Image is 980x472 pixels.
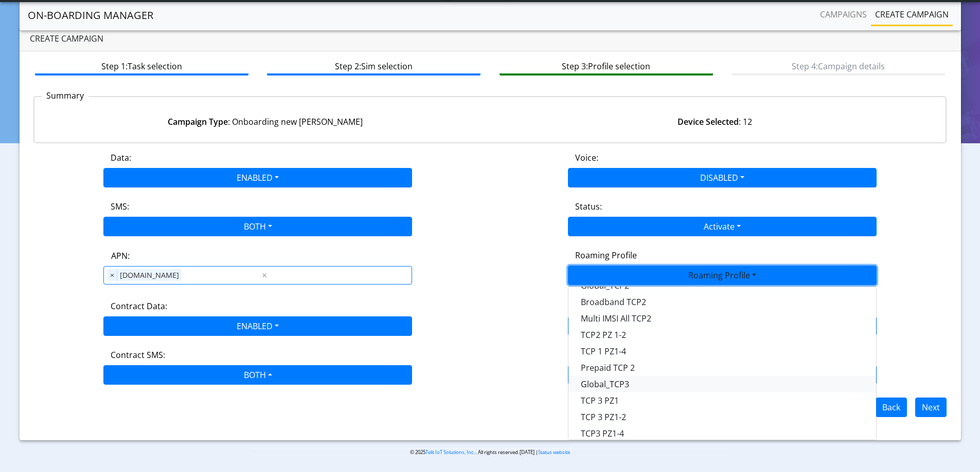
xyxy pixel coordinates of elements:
[35,56,248,75] btn: Step 1: Task selection
[568,266,877,285] button: Roaming Profile
[732,56,945,75] btn: Step 4: Campaign details
[568,217,877,236] button: Activate
[168,116,228,127] strong: Campaign Type
[678,116,739,127] strong: Device Selected
[568,310,876,327] button: Multi IMSI All TCP2
[103,217,412,236] button: BOTH
[111,300,167,312] label: Contract Data:
[568,409,876,425] button: TCP 3 PZ1-2
[876,398,907,417] button: Back
[538,449,570,456] a: Status website
[42,89,88,102] p: Summary
[575,152,598,164] label: Voice:
[490,116,940,128] div: : 12
[111,152,131,164] label: Data:
[568,360,876,376] button: Prepaid TCP 2
[575,249,637,261] label: Roaming Profile
[103,316,412,336] button: ENABLED
[28,5,153,26] a: On-Boarding Manager
[103,168,412,187] button: ENABLED
[41,116,490,128] div: : Onboarding new [PERSON_NAME]
[568,376,876,392] button: Global_TCP3
[103,365,412,385] button: BOTH
[111,250,130,262] label: APN:
[568,168,877,187] button: DISABLED
[568,425,876,442] button: TCP3 PZ1-4
[111,200,129,213] label: SMS:
[425,449,475,456] a: Telit IoT Solutions, Inc.
[568,327,876,343] button: TCP2 PZ 1-2
[260,269,269,281] span: Clear all
[111,349,165,361] label: Contract SMS:
[568,294,876,310] button: Broadband TCP2
[253,448,727,456] p: © 2025 . All rights reserved.[DATE] |
[871,4,953,25] a: Create campaign
[267,56,480,75] btn: Step 2: Sim selection
[816,4,871,25] a: Campaigns
[20,26,961,51] div: Create campaign
[575,200,602,213] label: Status:
[500,56,713,75] btn: Step 3: Profile selection
[568,286,877,440] div: ENABLED
[915,398,947,417] button: Next
[568,392,876,409] button: TCP 3 PZ1
[568,343,876,360] button: TCP 1 PZ1-4
[108,269,117,281] span: ×
[117,269,182,281] span: [DOMAIN_NAME]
